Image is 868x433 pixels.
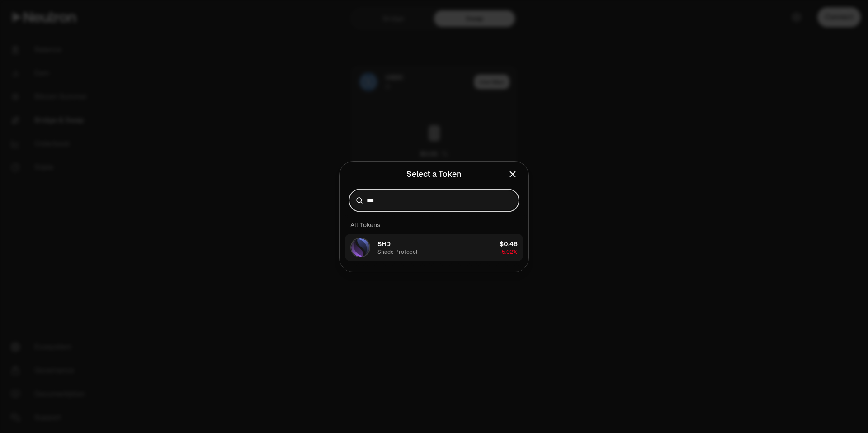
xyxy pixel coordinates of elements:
div: $0.46 [500,239,518,248]
div: All Tokens [345,216,523,234]
span: -5.02% [500,248,518,256]
span: SHD [377,239,391,248]
div: Select a Token [406,168,462,181]
div: Shade Protocol [377,248,417,256]
button: Close [508,168,518,181]
img: SHD Logo [351,238,369,257]
button: SHD LogoSHDShade Protocol$0.46-5.02% [345,234,523,261]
